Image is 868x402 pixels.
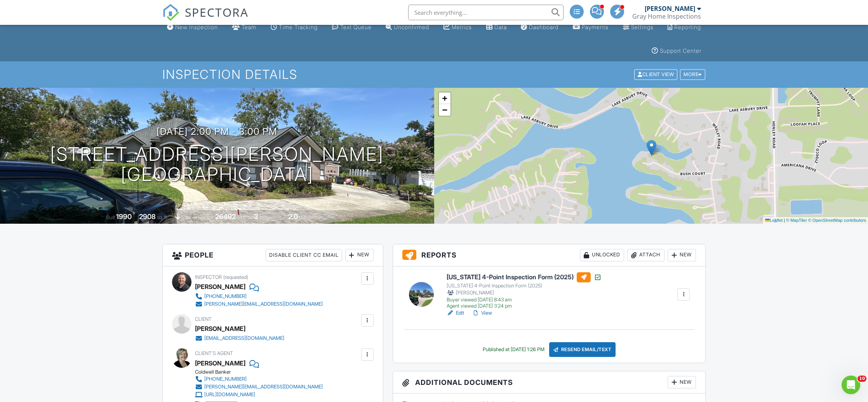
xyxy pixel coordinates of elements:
a: Payments [570,20,612,35]
h1: Inspection Details [162,68,706,81]
div: Unconfirmed [394,24,429,30]
div: New [668,376,696,388]
a: View [472,309,492,317]
h6: [US_STATE] 4-Point Inspection Form (2025) [447,272,602,282]
a: [PHONE_NUMBER] [195,375,323,383]
span: − [442,105,447,115]
div: Data [494,24,507,30]
a: © OpenStreetMap contributors [808,218,866,223]
iframe: Intercom live chat [842,376,860,394]
span: 10 [858,376,866,382]
a: Zoom out [439,104,451,116]
div: Attach [627,249,664,261]
div: Coldwell Banker [195,369,329,375]
div: [PHONE_NUMBER] [204,293,247,299]
div: [PERSON_NAME][EMAIL_ADDRESS][DOMAIN_NAME] [204,301,323,307]
div: Reporting [674,24,701,30]
img: Marker [647,140,656,156]
div: Metrics [452,24,472,30]
div: [PERSON_NAME][EMAIL_ADDRESS][DOMAIN_NAME] [204,384,323,390]
h3: Reports [393,244,706,266]
span: SPECTORA [185,4,249,20]
div: 2908 [139,212,156,221]
div: [PHONE_NUMBER] [204,376,247,382]
a: Settings [620,20,657,35]
a: © MapTiler [786,218,807,223]
a: Time Tracking [268,20,321,35]
div: Dashboard [529,24,558,30]
span: slab [182,214,190,220]
div: [PERSON_NAME] [195,281,245,292]
img: The Best Home Inspection Software - Spectora [162,4,179,21]
div: New [345,249,374,261]
div: [EMAIL_ADDRESS][DOMAIN_NAME] [204,335,284,341]
span: + [442,93,447,103]
div: [PERSON_NAME] [447,289,602,297]
h3: People [163,244,383,266]
span: sq. ft. [157,214,168,220]
a: Leaflet [765,218,783,223]
a: Client View [633,71,679,77]
input: Search everything... [408,5,564,20]
a: Unconfirmed [383,20,432,35]
span: | [784,218,785,223]
div: Gray Home Inspections [632,12,701,20]
div: Resend Email/Text [549,342,616,357]
div: [URL][DOMAIN_NAME] [204,392,255,398]
div: Payments [582,24,609,30]
div: Text Queue [340,24,372,30]
a: [PHONE_NUMBER] [195,292,323,300]
div: 3 [254,212,258,221]
span: bathrooms [299,214,321,220]
div: 2.0 [288,212,298,221]
a: Data [483,20,510,35]
a: SPECTORA [162,10,249,27]
span: Inspector [195,274,222,280]
div: Time Tracking [279,24,318,30]
span: Built [106,214,115,220]
div: [US_STATE] 4-Point Inspection Form (2025) [447,283,602,289]
a: [US_STATE] 4-Point Inspection Form (2025) [US_STATE] 4-Point Inspection Form (2025) [PERSON_NAME]... [447,272,602,310]
a: Support Center [649,44,704,58]
a: Metrics [440,20,475,35]
h3: Additional Documents [393,371,706,393]
a: Text Queue [329,20,375,35]
div: 1990 [116,212,132,221]
h1: [STREET_ADDRESS][PERSON_NAME] [GEOGRAPHIC_DATA] [50,144,384,185]
span: Client [195,316,212,322]
a: Zoom in [439,92,451,104]
div: Agent viewed [DATE] 3:24 pm [447,303,602,309]
div: Settings [631,24,654,30]
a: [URL][DOMAIN_NAME] [195,391,323,399]
a: [PERSON_NAME][EMAIL_ADDRESS][DOMAIN_NAME] [195,383,323,391]
div: Buyer viewed [DATE] 8:43 am [447,297,602,303]
a: [EMAIL_ADDRESS][DOMAIN_NAME] [195,334,284,342]
a: [PERSON_NAME] [195,357,245,369]
div: Disable Client CC Email [266,249,342,261]
h3: [DATE] 2:00 pm - 3:00 pm [157,126,277,137]
div: [PERSON_NAME] [645,5,695,12]
div: Support Center [660,47,701,54]
a: Edit [447,309,464,317]
span: Client's Agent [195,350,233,356]
div: 26492 [215,212,236,221]
div: [PERSON_NAME] [195,323,245,334]
span: (requested) [223,274,248,280]
span: Lot Size [198,214,214,220]
div: Unlocked [580,249,624,261]
a: Reporting [664,20,704,35]
div: Client View [634,70,677,80]
a: [PERSON_NAME][EMAIL_ADDRESS][DOMAIN_NAME] [195,300,323,308]
a: Dashboard [518,20,562,35]
span: bedrooms [259,214,281,220]
div: More [680,70,705,80]
div: New [668,249,696,261]
span: sq.ft. [237,214,247,220]
div: Team [242,24,256,30]
div: Published at [DATE] 1:26 PM [483,346,544,353]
